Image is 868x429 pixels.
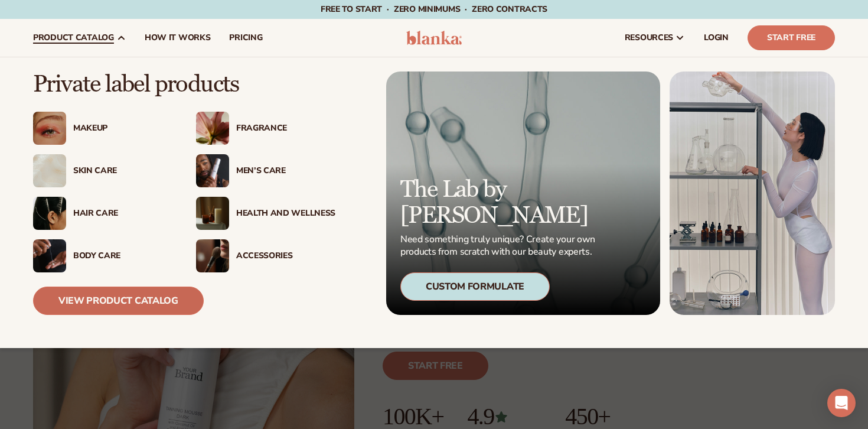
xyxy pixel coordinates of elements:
[236,123,335,134] div: Fragrance
[229,33,262,43] span: pricing
[625,33,673,43] span: resources
[33,154,66,187] img: Cream moisturizer swatch.
[33,154,172,187] a: Cream moisturizer swatch. Skin Care
[748,25,835,50] a: Start Free
[145,33,211,43] span: How It Works
[670,71,835,315] img: Female in lab with equipment.
[827,389,856,417] div: Open Intercom Messenger
[33,239,66,272] img: Male hand applying moisturizer.
[135,19,220,57] a: How It Works
[33,197,172,230] a: Female hair pulled back with clips. Hair Care
[73,209,172,219] div: Hair Care
[196,154,335,187] a: Male holding moisturizer bottle. Men’s Care
[33,71,335,97] p: Private label products
[24,19,135,57] a: product catalog
[33,112,172,145] a: Female with glitter eye makeup. Makeup
[196,112,229,145] img: Pink blooming flower.
[196,112,335,145] a: Pink blooming flower. Fragrance
[73,123,172,134] div: Makeup
[196,197,229,230] img: Candles and incense on table.
[400,272,550,301] div: Custom Formulate
[73,166,172,176] div: Skin Care
[33,287,204,315] a: View Product Catalog
[704,33,729,43] span: LOGIN
[236,251,335,261] div: Accessories
[220,19,272,57] a: pricing
[33,33,114,43] span: product catalog
[406,31,462,45] img: logo
[196,197,335,230] a: Candles and incense on table. Health And Wellness
[196,239,335,272] a: Female with makeup brush. Accessories
[386,71,660,315] a: Microscopic product formula. The Lab by [PERSON_NAME] Need something truly unique? Create your ow...
[33,112,66,145] img: Female with glitter eye makeup.
[236,209,335,219] div: Health And Wellness
[196,154,229,187] img: Male holding moisturizer bottle.
[694,19,738,57] a: LOGIN
[196,239,229,272] img: Female with makeup brush.
[321,4,547,15] span: Free to start · ZERO minimums · ZERO contracts
[73,251,172,261] div: Body Care
[236,166,335,176] div: Men’s Care
[33,197,66,230] img: Female hair pulled back with clips.
[33,239,172,272] a: Male hand applying moisturizer. Body Care
[400,233,599,258] p: Need something truly unique? Create your own products from scratch with our beauty experts.
[615,19,694,57] a: resources
[400,177,599,229] p: The Lab by [PERSON_NAME]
